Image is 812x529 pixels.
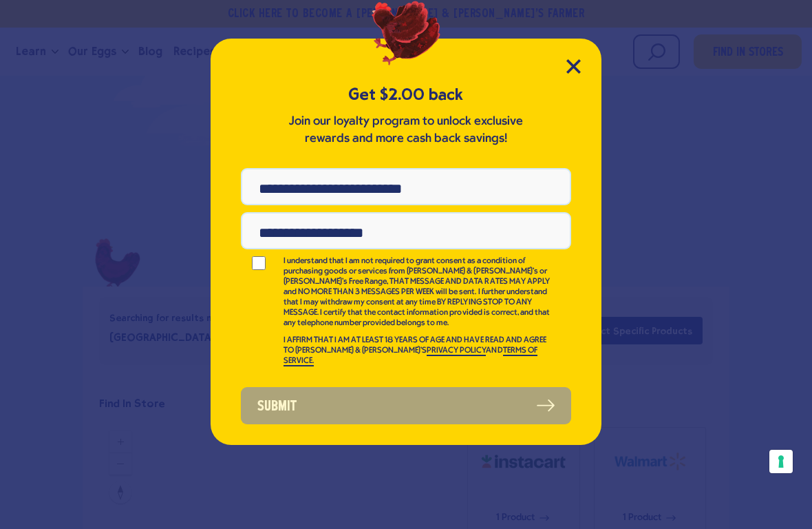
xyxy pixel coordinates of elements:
[286,113,526,147] p: Join our loyalty program to unlock exclusive rewards and more cash back savings!
[427,346,486,356] a: PRIVACY POLICY
[284,256,552,329] p: I understand that I am not required to grant consent as a condition of purchasing goods or servic...
[284,335,552,366] p: I AFFIRM THAT I AM AT LEAST 18 YEARS OF AGE AND HAVE READ AND AGREE TO [PERSON_NAME] & [PERSON_NA...
[241,256,277,270] input: I understand that I am not required to grant consent as a condition of purchasing goods or servic...
[769,450,793,473] button: Your consent preferences for tracking technologies
[566,59,581,74] button: Close Modal
[241,387,571,424] button: Submit
[241,83,571,106] h5: Get $2.00 back
[284,346,537,366] a: TERMS OF SERVICE.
